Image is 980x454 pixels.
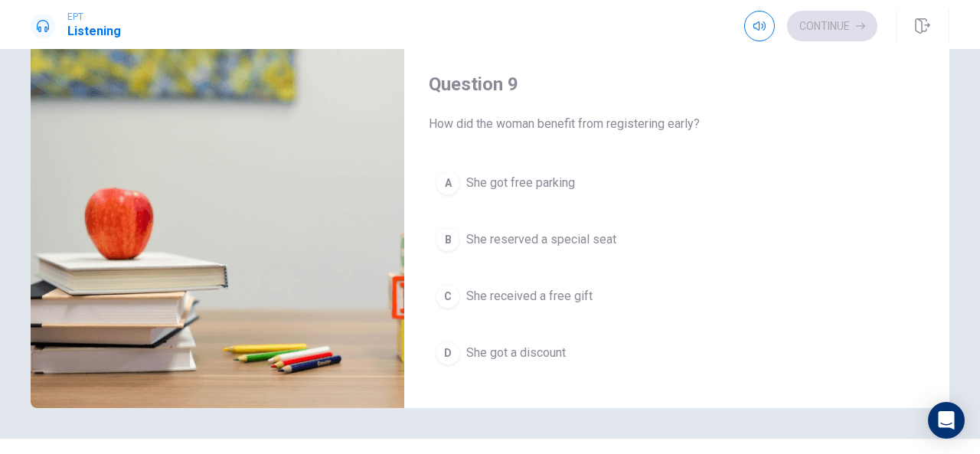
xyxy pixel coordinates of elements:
button: BShe reserved a special seat [429,220,925,259]
button: DShe got a discount [429,334,925,372]
div: Open Intercom Messenger [928,402,965,439]
div: A [436,171,460,195]
img: Discussing an Upcoming Conference [31,35,404,408]
span: How did the woman benefit from registering early? [429,115,925,133]
div: C [436,284,460,309]
button: AShe got free parking [429,164,925,202]
span: EPT [67,11,121,22]
h1: Listening [67,22,121,41]
span: She got a discount [466,344,566,362]
span: She got free parking [466,174,575,192]
div: B [436,227,460,252]
span: She received a free gift [466,287,593,305]
h4: Question 9 [429,72,925,96]
div: D [436,341,460,365]
span: She reserved a special seat [466,230,616,249]
button: CShe received a free gift [429,277,925,315]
